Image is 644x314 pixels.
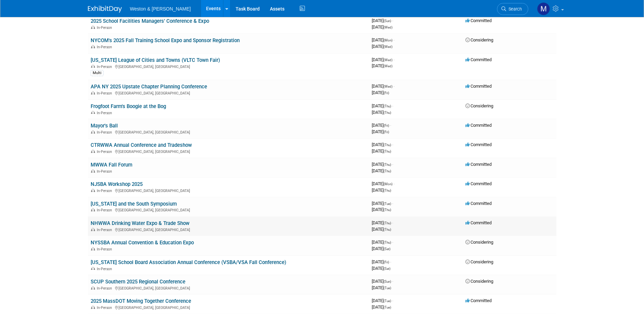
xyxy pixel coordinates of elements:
[465,181,492,186] span: Committed
[392,220,393,225] span: -
[465,142,492,147] span: Committed
[372,129,389,134] span: [DATE]
[91,285,366,291] div: [GEOGRAPHIC_DATA], [GEOGRAPHIC_DATA]
[91,304,366,310] div: [GEOGRAPHIC_DATA], [GEOGRAPHIC_DATA]
[392,103,393,108] span: -
[97,45,114,49] span: In-Person
[465,57,492,62] span: Committed
[91,247,95,250] img: In-Person Event
[372,149,391,154] span: [DATE]
[372,188,391,193] span: [DATE]
[91,306,95,309] img: In-Person Event
[384,169,391,173] span: (Thu)
[372,162,393,167] span: [DATE]
[91,64,366,69] div: [GEOGRAPHIC_DATA], [GEOGRAPHIC_DATA]
[91,25,95,29] img: In-Person Event
[465,220,492,225] span: Committed
[384,189,391,192] span: (Thu)
[384,91,389,95] span: (Fri)
[372,90,389,95] span: [DATE]
[97,247,114,251] span: In-Person
[97,25,114,30] span: In-Person
[384,247,390,251] span: (Sat)
[91,129,366,135] div: [GEOGRAPHIC_DATA], [GEOGRAPHIC_DATA]
[506,6,522,12] span: Search
[384,241,391,244] span: (Thu)
[91,84,207,90] a: APA NY 2025 Upstate Chapter Planning Conference
[97,228,114,232] span: In-Person
[130,6,191,12] span: Weston & [PERSON_NAME]
[372,304,391,310] span: [DATE]
[97,267,114,271] span: In-Person
[372,142,393,147] span: [DATE]
[97,111,114,115] span: In-Person
[384,58,392,62] span: (Wed)
[384,221,391,225] span: (Thu)
[372,240,393,245] span: [DATE]
[97,130,114,135] span: In-Person
[384,163,391,167] span: (Thu)
[384,299,391,303] span: (Tue)
[384,85,392,88] span: (Wed)
[465,298,492,303] span: Committed
[537,2,550,15] img: Mary OMalley
[97,150,114,154] span: In-Person
[372,63,392,68] span: [DATE]
[372,246,390,251] span: [DATE]
[91,286,95,290] img: In-Person Event
[384,208,391,212] span: (Thu)
[91,227,366,232] div: [GEOGRAPHIC_DATA], [GEOGRAPHIC_DATA]
[97,286,114,291] span: In-Person
[384,306,391,309] span: (Tue)
[372,207,391,212] span: [DATE]
[372,24,392,30] span: [DATE]
[465,279,493,284] span: Considering
[384,267,390,271] span: (Sat)
[91,103,166,109] a: Frogfoot Farm's Boogie at the Bog
[392,240,393,245] span: -
[91,189,95,192] img: In-Person Event
[97,91,114,95] span: In-Person
[384,38,392,42] span: (Mon)
[88,6,122,13] img: ExhibitDay
[372,227,391,232] span: [DATE]
[384,286,391,290] span: (Tue)
[465,103,493,108] span: Considering
[384,130,389,134] span: (Fri)
[390,259,391,264] span: -
[372,220,393,225] span: [DATE]
[372,181,394,186] span: [DATE]
[465,259,493,264] span: Considering
[372,84,394,89] span: [DATE]
[384,150,391,153] span: (Thu)
[384,260,389,264] span: (Fri)
[497,3,528,15] a: Search
[465,84,492,89] span: Committed
[384,45,392,49] span: (Wed)
[384,25,392,29] span: (Wed)
[372,37,394,42] span: [DATE]
[91,65,95,68] img: In-Person Event
[91,149,366,154] div: [GEOGRAPHIC_DATA], [GEOGRAPHIC_DATA]
[97,169,114,174] span: In-Person
[91,188,366,193] div: [GEOGRAPHIC_DATA], [GEOGRAPHIC_DATA]
[465,18,492,23] span: Committed
[372,298,393,303] span: [DATE]
[372,103,393,108] span: [DATE]
[97,65,114,69] span: In-Person
[372,168,391,173] span: [DATE]
[97,208,114,212] span: In-Person
[392,142,393,147] span: -
[91,228,95,231] img: In-Person Event
[91,37,240,43] a: NYCOM's 2025 Fall Training School Expo and Sponsor Registration
[384,124,389,127] span: (Fri)
[390,123,391,128] span: -
[91,207,366,212] div: [GEOGRAPHIC_DATA], [GEOGRAPHIC_DATA]
[91,90,366,95] div: [GEOGRAPHIC_DATA], [GEOGRAPHIC_DATA]
[91,162,132,168] a: MWWA Fall Forum
[91,70,104,76] div: Multi
[91,298,191,304] a: 2025 MassDOT Moving Together Conference
[392,279,393,284] span: -
[465,162,492,167] span: Committed
[91,45,95,48] img: In-Person Event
